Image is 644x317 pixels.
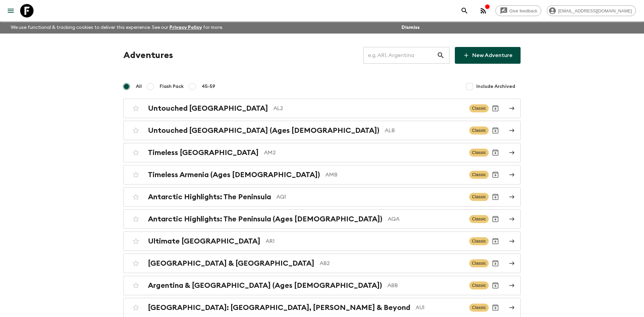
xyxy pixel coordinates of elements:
p: AMB [325,171,464,179]
button: Dismiss [400,23,421,32]
a: Argentina & [GEOGRAPHIC_DATA] (Ages [DEMOGRAPHIC_DATA])ABBClassicArchive [123,276,521,295]
h2: Untouched [GEOGRAPHIC_DATA] (Ages [DEMOGRAPHIC_DATA]) [148,126,379,135]
h1: Adventures [123,49,173,62]
p: AQ1 [276,193,464,201]
span: Classic [469,304,489,312]
span: All [136,83,142,90]
button: Archive [489,190,502,204]
p: AQA [388,215,464,223]
button: menu [4,4,17,17]
h2: Untouched [GEOGRAPHIC_DATA] [148,104,268,113]
a: Timeless [GEOGRAPHIC_DATA]AM2ClassicArchive [123,143,521,162]
span: Classic [469,104,489,112]
p: AB2 [320,259,464,267]
h2: Timeless Armenia (Ages [DEMOGRAPHIC_DATA]) [148,170,320,179]
a: Timeless Armenia (Ages [DEMOGRAPHIC_DATA])AMBClassicArchive [123,165,521,184]
p: ALB [385,126,464,135]
span: Give feedback [506,8,541,13]
span: Classic [469,126,489,135]
button: Archive [489,279,502,292]
p: AM2 [264,149,464,157]
span: Classic [469,259,489,267]
p: AU1 [416,304,464,312]
span: Flash Pack [160,83,184,90]
button: Archive [489,168,502,181]
button: Archive [489,146,502,159]
a: Antarctic Highlights: The Peninsula (Ages [DEMOGRAPHIC_DATA])AQAClassicArchive [123,209,521,229]
button: Archive [489,102,502,115]
h2: Ultimate [GEOGRAPHIC_DATA] [148,237,260,246]
p: We use functional & tracking cookies to deliver this experience. See our for more. [8,21,226,34]
span: Classic [469,171,489,179]
a: New Adventure [455,47,521,64]
button: Archive [489,124,502,137]
span: Include Archived [476,83,515,90]
a: [GEOGRAPHIC_DATA] & [GEOGRAPHIC_DATA]AB2ClassicArchive [123,254,521,273]
span: Classic [469,193,489,201]
button: Archive [489,212,502,226]
p: AL2 [273,104,464,112]
h2: [GEOGRAPHIC_DATA]: [GEOGRAPHIC_DATA], [PERSON_NAME] & Beyond [148,303,410,312]
h2: Timeless [GEOGRAPHIC_DATA] [148,148,259,157]
span: 45-59 [202,83,215,90]
a: Give feedback [495,5,541,16]
span: Classic [469,215,489,223]
h2: Antarctic Highlights: The Peninsula [148,193,271,201]
button: search adventures [458,4,471,17]
div: [EMAIL_ADDRESS][DOMAIN_NAME] [547,5,636,16]
a: Untouched [GEOGRAPHIC_DATA] (Ages [DEMOGRAPHIC_DATA])ALBClassicArchive [123,121,521,140]
button: Archive [489,234,502,248]
h2: [GEOGRAPHIC_DATA] & [GEOGRAPHIC_DATA] [148,259,314,268]
button: Archive [489,301,502,314]
p: AR1 [266,237,464,245]
input: e.g. AR1, Argentina [363,46,437,65]
span: [EMAIL_ADDRESS][DOMAIN_NAME] [554,8,636,13]
a: Ultimate [GEOGRAPHIC_DATA]AR1ClassicArchive [123,231,521,251]
h2: Argentina & [GEOGRAPHIC_DATA] (Ages [DEMOGRAPHIC_DATA]) [148,281,382,290]
a: Untouched [GEOGRAPHIC_DATA]AL2ClassicArchive [123,99,521,118]
button: Archive [489,257,502,270]
p: ABB [387,281,464,289]
a: Antarctic Highlights: The PeninsulaAQ1ClassicArchive [123,187,521,207]
h2: Antarctic Highlights: The Peninsula (Ages [DEMOGRAPHIC_DATA]) [148,215,382,223]
a: Privacy Policy [169,25,202,30]
span: Classic [469,149,489,157]
span: Classic [469,281,489,289]
span: Classic [469,237,489,245]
